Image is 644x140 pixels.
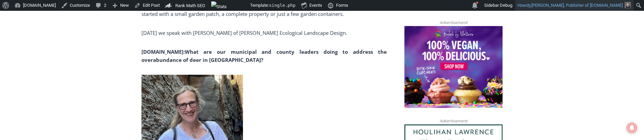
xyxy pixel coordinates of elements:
[269,3,295,8] span: single.php
[79,57,82,64] div: 6
[5,68,87,84] h4: [PERSON_NAME] Read Sanctuary Fall Fest: [DATE]
[175,3,205,8] span: Rank Math SEO
[531,3,623,8] span: [PERSON_NAME], Publisher of [DOMAIN_NAME]
[171,0,320,66] div: "The first chef I interviewed talked about coming to [GEOGRAPHIC_DATA] from [GEOGRAPHIC_DATA] in ...
[404,26,503,108] img: Baked by Melissa
[71,20,90,55] div: Live Music
[211,1,249,9] img: Views over 48 hours. Click for more Jetpack Stats.
[141,48,185,55] b: [DOMAIN_NAME]:
[433,19,474,26] span: Advertisement
[71,57,74,64] div: 4
[0,67,98,84] a: [PERSON_NAME] Read Sanctuary Fall Fest: [DATE]
[433,118,474,124] span: Advertisement
[177,67,314,83] span: Intern @ [DOMAIN_NAME]
[163,66,328,84] a: Intern @ [DOMAIN_NAME]
[141,29,347,36] span: [DATE] we speak with [PERSON_NAME] of [PERSON_NAME] Ecological Landscape Design.
[141,48,387,63] b: What are our municipal and county leaders doing to address the overabundance of deer in [GEOGRAPH...
[75,57,77,64] div: /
